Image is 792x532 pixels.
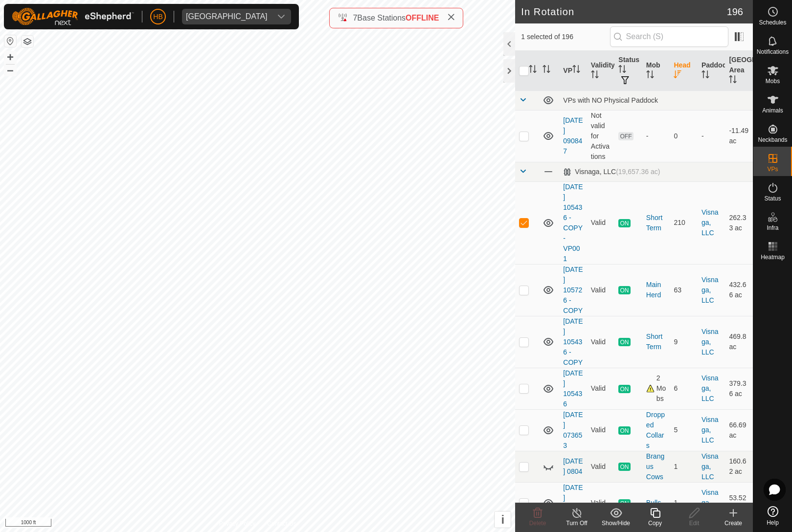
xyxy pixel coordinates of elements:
[701,488,719,517] a: Visnaga, LLC
[670,51,698,91] th: Head
[729,77,737,85] p-sorticon: Activate to sort
[618,338,630,346] span: ON
[725,51,753,91] th: [GEOGRAPHIC_DATA] Area
[559,51,587,91] th: VP
[618,132,633,140] span: OFF
[764,196,781,201] span: Status
[725,368,753,409] td: 379.36 ac
[563,168,660,176] div: Visnaga, LLC
[618,499,630,508] span: ON
[501,513,504,526] span: i
[353,14,357,22] span: 7
[186,13,268,21] div: [GEOGRAPHIC_DATA]
[725,110,753,162] td: -11.49 ac
[646,451,666,482] div: Brangus Cows
[646,498,666,508] div: Bulls
[614,51,642,91] th: Status
[563,116,583,155] a: [DATE] 090847
[4,51,16,63] button: +
[701,452,719,481] a: Visnaga, LLC
[618,463,630,471] span: ON
[753,502,792,530] a: Help
[670,181,698,264] td: 210
[698,51,725,91] th: Paddock
[725,451,753,482] td: 160.62 ac
[646,131,666,141] div: -
[670,368,698,409] td: 6
[618,286,630,294] span: ON
[725,181,753,264] td: 262.33 ac
[267,519,296,528] a: Contact Us
[12,8,134,25] img: Gallagher Logo
[596,519,635,528] div: Show/Hide
[587,409,615,451] td: Valid
[766,78,780,84] span: Mobs
[759,20,786,25] span: Schedules
[618,385,630,393] span: ON
[610,26,728,47] input: Search (S)
[587,368,615,409] td: Valid
[670,482,698,524] td: 1
[563,317,583,366] a: [DATE] 105436 - COPY
[725,316,753,368] td: 469.8 ac
[572,66,580,74] p-sorticon: Activate to sort
[646,72,654,80] p-sorticon: Activate to sort
[635,519,675,528] div: Copy
[587,51,615,91] th: Validity
[543,66,550,74] p-sorticon: Activate to sort
[674,72,681,80] p-sorticon: Activate to sort
[618,66,626,74] p-sorticon: Activate to sort
[642,51,670,91] th: Mob
[153,12,162,22] span: HB
[4,35,16,47] button: Reset Map
[587,451,615,482] td: Valid
[22,36,33,47] button: Map Layers
[767,166,778,172] span: VPs
[701,374,719,402] a: Visnaga, LLC
[563,266,583,314] a: [DATE] 105726 - COPY
[357,14,406,22] span: Base Stations
[521,6,726,18] h2: In Rotation
[646,410,666,451] div: Dropped Collars
[618,426,630,435] span: ON
[646,373,666,404] div: 2 Mobs
[587,316,615,368] td: Valid
[701,208,719,237] a: Visnaga, LLC
[587,181,615,264] td: Valid
[767,520,779,526] span: Help
[587,110,615,162] td: Not valid for Activations
[406,14,439,22] span: OFFLINE
[563,457,583,475] a: [DATE] 0804
[758,137,787,143] span: Neckbands
[670,110,698,162] td: 0
[670,409,698,451] td: 5
[725,409,753,451] td: 66.69 ac
[698,110,725,162] td: -
[219,519,256,528] a: Privacy Policy
[646,213,666,233] div: Short Term
[529,66,537,74] p-sorticon: Activate to sort
[767,225,778,231] span: Infra
[563,484,583,522] a: [DATE] 115803
[701,72,709,80] p-sorticon: Activate to sort
[675,519,714,528] div: Edit
[529,520,546,527] span: Delete
[714,519,753,528] div: Create
[563,96,749,104] div: VPs with NO Physical Paddock
[495,511,511,528] button: i
[587,264,615,316] td: Valid
[563,411,583,449] a: [DATE] 073653
[521,32,610,42] span: 1 selected of 196
[616,168,660,176] span: (19,657.36 ac)
[670,316,698,368] td: 9
[670,451,698,482] td: 1
[4,64,16,76] button: –
[701,328,719,356] a: Visnaga, LLC
[761,254,785,260] span: Heatmap
[587,482,615,524] td: Valid
[701,416,719,444] a: Visnaga, LLC
[670,264,698,316] td: 63
[618,219,630,227] span: ON
[563,369,583,408] a: [DATE] 105436
[762,108,783,113] span: Animals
